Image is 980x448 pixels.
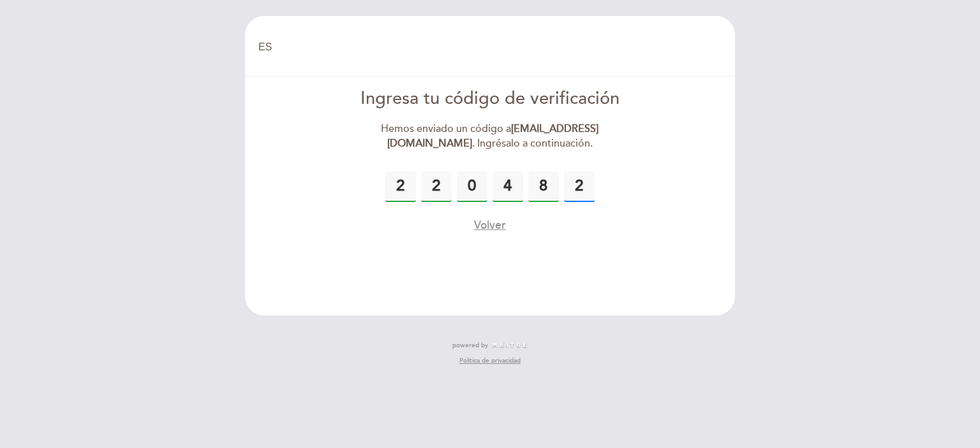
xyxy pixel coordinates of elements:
strong: [EMAIL_ADDRESS][DOMAIN_NAME] [387,122,599,150]
img: MEITRE [491,342,528,349]
input: 0 [421,171,452,202]
input: 0 [493,171,523,202]
div: Ingresa tu código de verificación [344,87,637,112]
input: 0 [564,171,595,202]
input: 0 [528,171,559,202]
span: powered by [452,341,488,350]
div: Hemos enviado un código a . Ingrésalo a continuación. [344,122,637,151]
input: 0 [385,171,416,202]
button: Volver [474,217,506,233]
a: powered by [452,341,528,350]
a: Política de privacidad [459,356,521,365]
input: 0 [457,171,487,202]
